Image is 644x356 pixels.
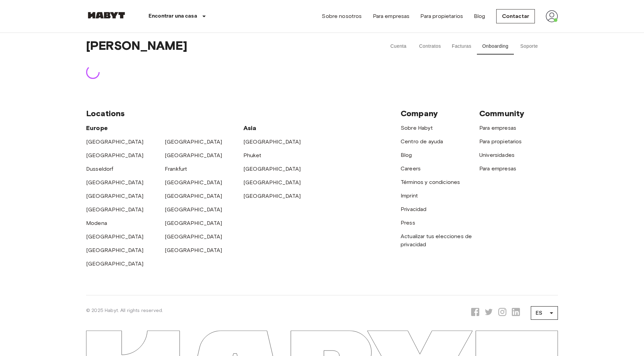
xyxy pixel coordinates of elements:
[243,166,301,172] a: [GEOGRAPHIC_DATA]
[243,139,301,145] a: [GEOGRAPHIC_DATA]
[401,138,443,145] a: Centro de ayuda
[86,206,144,213] a: [GEOGRAPHIC_DATA]
[401,125,433,131] a: Sobre Habyt
[479,125,516,131] a: Para empresas
[401,192,418,199] a: Imprint
[86,193,144,199] a: [GEOGRAPHIC_DATA]
[401,179,460,185] a: Términos y condiciones
[420,12,463,20] a: Para propietarios
[479,152,515,158] a: Universidades
[496,9,535,23] a: Contactar
[165,166,187,172] a: Frankfurt
[165,152,222,159] a: [GEOGRAPHIC_DATA]
[401,108,438,118] span: Company
[474,12,485,20] a: Blog
[401,233,472,248] a: Actualizar tus elecciones de privacidad
[165,220,222,226] a: [GEOGRAPHIC_DATA]
[401,206,427,212] a: Privacidad
[86,152,144,159] a: [GEOGRAPHIC_DATA]
[243,193,301,199] a: [GEOGRAPHIC_DATA]
[86,308,163,313] span: © 2025 Habyt. All rights reserved.
[86,124,108,132] span: Europe
[383,38,414,55] button: Cuenta
[401,165,421,172] a: Careers
[479,165,516,172] a: Para empresas
[243,124,257,132] span: Asia
[165,139,222,145] a: [GEOGRAPHIC_DATA]
[165,193,222,199] a: [GEOGRAPHIC_DATA]
[243,152,261,159] a: Phuket
[86,233,144,240] a: [GEOGRAPHIC_DATA]
[86,179,144,186] a: [GEOGRAPHIC_DATA]
[479,138,522,145] a: Para propietarios
[86,38,364,55] span: [PERSON_NAME]
[514,38,544,55] button: Soporte
[165,179,222,186] a: [GEOGRAPHIC_DATA]
[165,206,222,213] a: [GEOGRAPHIC_DATA]
[165,233,222,240] a: [GEOGRAPHIC_DATA]
[86,12,127,19] img: Habyt
[401,219,415,226] a: Press
[148,12,197,20] p: Encontrar una casa
[86,247,144,253] a: [GEOGRAPHIC_DATA]
[322,12,362,20] a: Sobre nosotros
[165,247,222,253] a: [GEOGRAPHIC_DATA]
[373,12,410,20] a: Para empresas
[477,38,514,55] button: Onboarding
[446,38,477,55] button: Facturas
[479,108,524,118] span: Community
[86,108,125,118] span: Locations
[531,303,558,322] div: ES
[401,152,412,158] a: Blog
[86,220,107,226] a: Modena
[86,260,144,267] a: [GEOGRAPHIC_DATA]
[86,139,144,145] a: [GEOGRAPHIC_DATA]
[414,38,446,55] button: Contratos
[243,179,301,186] a: [GEOGRAPHIC_DATA]
[546,10,558,22] img: avatar
[86,166,114,172] a: Dusseldorf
